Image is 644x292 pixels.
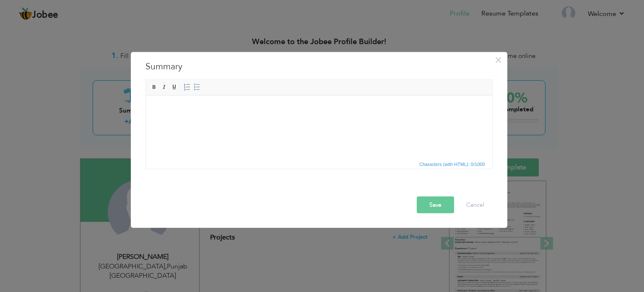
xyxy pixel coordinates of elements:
[170,82,179,92] a: Underline
[145,60,493,73] h3: Summary
[192,82,202,92] a: Insert/Remove Bulleted List
[495,52,502,67] span: ×
[418,160,487,168] span: Characters (with HTML): 0/1000
[418,160,488,168] div: Statistics
[160,82,169,92] a: Italic
[182,82,192,92] a: Insert/Remove Numbered List
[146,95,492,158] iframe: Rich Text Editor, summaryEditor
[458,196,493,213] button: Cancel
[417,196,454,213] button: Save
[150,82,159,92] a: Bold
[492,53,505,66] button: Close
